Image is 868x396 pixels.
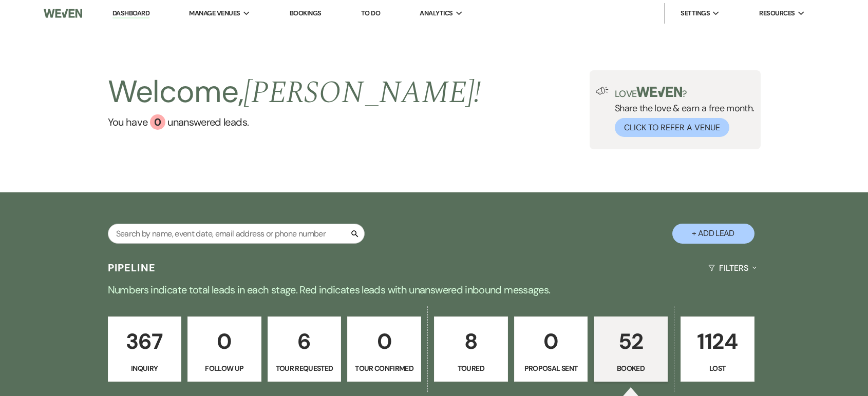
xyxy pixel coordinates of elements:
p: Booked [600,363,661,374]
a: 52Booked [594,316,668,382]
p: 1124 [687,324,748,359]
a: You have 0 unanswered leads. [108,114,481,130]
a: 0Proposal Sent [514,316,588,382]
img: weven-logo-green.svg [636,87,682,97]
img: Weven Logo [44,3,83,24]
a: 8Toured [434,316,508,382]
input: Search by name, event date, email address or phone number [108,224,365,244]
a: 6Tour Requested [268,316,342,382]
button: Filters [704,254,760,282]
a: Dashboard [112,9,149,18]
h3: Pipeline [108,261,156,275]
a: 1124Lost [681,316,754,382]
div: Share the love & earn a free month. [609,87,754,137]
button: + Add Lead [672,224,754,244]
img: loud-speaker-illustration.svg [596,87,609,95]
p: 367 [115,324,175,359]
p: 0 [354,324,414,359]
h2: Welcome, [108,70,481,114]
a: 0Tour Confirmed [347,316,421,382]
p: Numbers indicate total leads in each stage. Red indicates leads with unanswered inbound messages. [64,282,804,298]
p: Follow Up [194,363,255,374]
p: Tour Confirmed [354,363,414,374]
span: Manage Venues [189,8,240,18]
p: 6 [274,324,335,359]
a: To Do [361,9,380,17]
span: Analytics [420,8,452,18]
p: Toured [441,363,501,374]
p: Proposal Sent [521,363,581,374]
p: Tour Requested [274,363,335,374]
a: 367Inquiry [108,316,182,382]
p: 52 [600,324,661,359]
button: Click to Refer a Venue [615,118,729,137]
p: Love ? [615,87,754,98]
a: 0Follow Up [187,316,261,382]
p: Inquiry [115,363,175,374]
span: Settings [681,8,710,18]
p: 8 [441,324,501,359]
p: Lost [687,363,748,374]
span: [PERSON_NAME] ! [243,69,481,116]
a: Bookings [290,9,322,17]
span: Resources [759,8,795,18]
div: 0 [150,114,165,130]
p: 0 [194,324,255,359]
p: 0 [521,324,581,359]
